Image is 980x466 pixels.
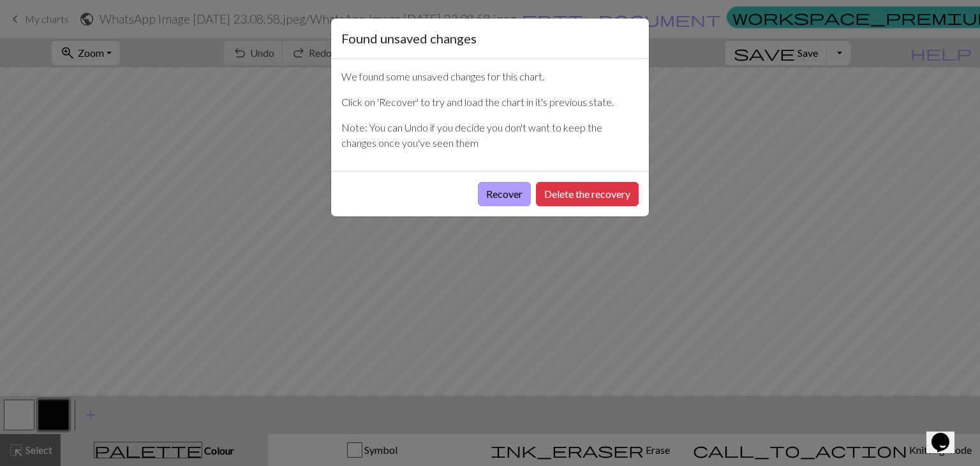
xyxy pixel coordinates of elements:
h5: Found unsaved changes [341,29,477,48]
p: Note: You can Undo if you decide you don't want to keep the changes once you've seen them [341,120,639,151]
button: Recover [478,182,531,206]
p: Click on 'Recover' to try and load the chart in it's previous state. [341,94,639,110]
p: We found some unsaved changes for this chart. [341,69,639,84]
button: Delete the recovery [536,182,639,206]
iframe: chat widget [926,415,967,453]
